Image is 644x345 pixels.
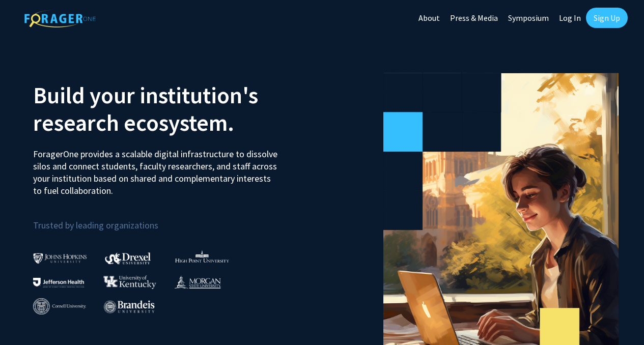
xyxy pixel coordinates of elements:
[33,81,315,136] h2: Build your institution's research ecosystem.
[8,299,43,337] iframe: Chat
[33,140,281,197] p: ForagerOne provides a scalable digital infrastructure to dissolve silos and connect students, fac...
[33,253,87,264] img: Johns Hopkins University
[33,298,86,315] img: Cornell University
[174,275,221,289] img: Morgan State University
[33,205,315,233] p: Trusted by leading organizations
[33,278,84,287] img: Thomas Jefferson University
[24,10,96,27] img: ForagerOne Logo
[175,250,229,263] img: High Point University
[104,300,155,313] img: Brandeis University
[586,8,628,28] a: Sign Up
[103,275,156,289] img: University of Kentucky
[105,252,151,264] img: Drexel University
